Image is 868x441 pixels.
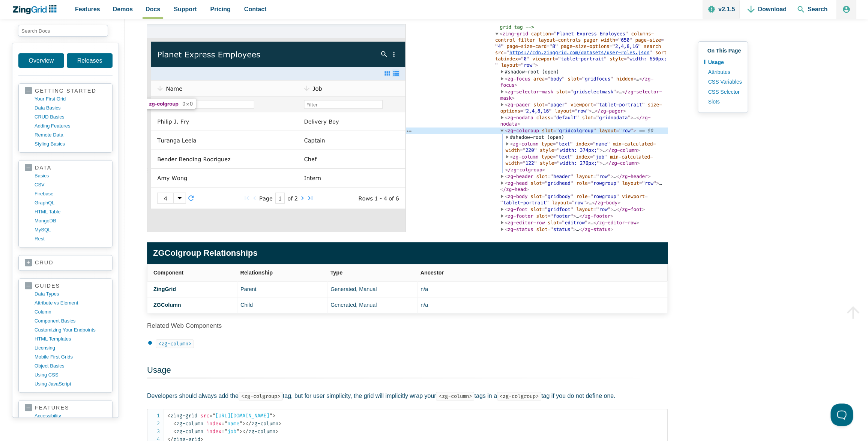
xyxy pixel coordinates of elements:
p: Developers should always add the tag, but for user simplicity, the grid will implicitly wrap your... [147,391,668,401]
a: using CSS [35,370,106,379]
span: Pricing [210,4,231,14]
a: column [35,307,106,316]
a: CRUD basics [35,112,106,121]
a: accessibility [35,411,106,420]
caption: ZGColgroup Relationships [147,242,668,264]
a: basics [35,171,106,180]
a: guides [25,282,106,289]
td: n/a [417,281,668,297]
a: mobile first grids [35,352,106,361]
a: customizing your endpoints [35,325,106,334]
span: zg-column [173,420,203,427]
span: > [239,428,242,435]
a: using JavaScript [35,379,106,388]
span: zg-column [173,428,203,435]
span: Docs [146,4,160,14]
td: Generated, Manual [327,297,417,313]
a: crud [25,259,106,267]
img: Image of the DOM relationship for the zg-colgroup web component tag [147,24,668,232]
a: licensing [35,343,106,352]
code: <zg-column> [156,339,194,348]
span: " [236,428,239,435]
span: Support [174,4,197,14]
td: Child [237,297,327,313]
span: < [173,420,176,427]
span: index [206,420,221,427]
span: " [224,420,227,427]
th: Relationship [237,264,327,281]
td: Parent [237,281,327,297]
input: search input [18,25,108,37]
a: CSS Selector [704,87,742,97]
td: n/a [417,297,668,313]
th: Type [327,264,417,281]
a: HTML templates [35,334,106,343]
code: <zg-column> [436,392,474,400]
a: data [25,164,106,171]
a: object basics [35,361,106,370]
span: zing-grid [167,412,197,419]
span: job [221,428,239,435]
code: <zg-colgroup> [497,392,541,400]
span: > [242,420,245,427]
a: Usage [147,365,171,375]
a: <zg-column> [156,340,194,346]
code: <zg-colgroup> [239,392,283,400]
span: Demos [113,4,133,14]
span: Features [75,4,100,14]
span: " [224,428,227,435]
span: > [275,428,278,435]
span: src [200,412,209,419]
span: </ [242,428,248,435]
a: Usage [704,57,742,67]
span: " [239,420,242,427]
iframe: Toggle Customer Support [830,403,853,426]
span: zg-column [242,428,275,435]
a: GraphQL [35,198,106,207]
span: Contact [244,4,267,14]
span: zg-column [245,420,278,427]
span: [URL][DOMAIN_NAME] [209,412,272,419]
span: index [206,428,221,435]
span: > [278,420,281,427]
a: MongoDB [35,216,106,225]
span: < [173,428,176,435]
span: > [272,412,275,419]
a: remote data [35,130,106,139]
h4: Related Web Components [147,322,668,330]
a: Overview [18,53,64,68]
span: name [221,420,242,427]
a: ZingGrid [153,286,176,292]
a: CSS Variables [704,77,742,87]
a: data types [35,289,106,298]
span: = [221,428,224,435]
td: Generated, Manual [327,281,417,297]
a: Releases [67,53,113,68]
span: = [209,412,212,419]
a: CSV [35,180,106,189]
span: " [269,412,272,419]
a: component basics [35,316,106,325]
a: Attribute vs Element [35,298,106,307]
a: MySQL [35,225,106,234]
a: rest [35,234,106,243]
span: = [221,420,224,427]
span: < [167,412,170,419]
a: your first grid [35,94,106,103]
a: data basics [35,103,106,112]
a: adding features [35,121,106,130]
a: getting started [25,87,106,94]
a: Attributes [704,67,742,77]
th: Component [147,264,237,281]
span: " [212,412,215,419]
a: ZingChart Logo. Click to return to the homepage [12,5,60,14]
a: Slots [704,97,742,106]
th: Ancestor [417,264,668,281]
a: ZGColumn [153,302,181,308]
a: styling basics [35,139,106,148]
span: </ [245,420,251,427]
a: features [25,404,106,411]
